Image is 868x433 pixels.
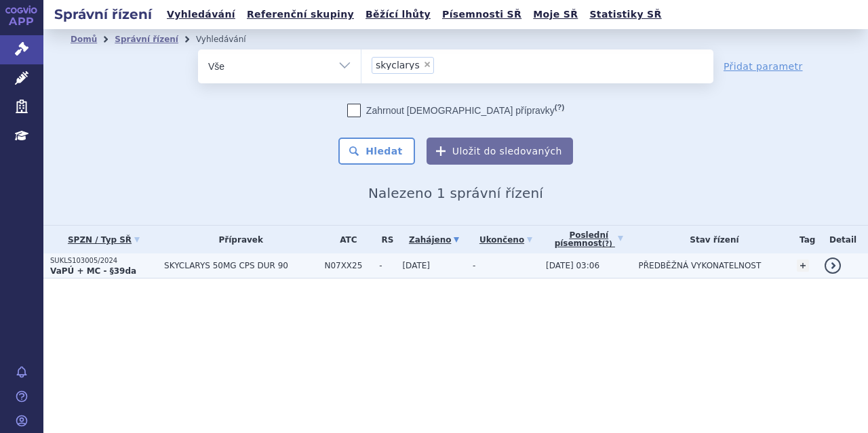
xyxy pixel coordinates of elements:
[379,261,395,270] span: -
[164,261,317,270] span: SKYCLARYS 50MG CPS DUR 90
[347,104,564,117] label: Zahrnout [DEMOGRAPHIC_DATA] přípravky
[402,261,430,270] span: [DATE]
[243,5,358,24] a: Referenční skupiny
[423,60,431,68] span: ×
[402,230,466,249] a: Zahájeno
[473,261,475,270] span: -
[473,230,539,249] a: Ukončeno
[585,5,665,24] a: Statistiky SŘ
[638,261,761,270] span: PŘEDBĚŽNÁ VYKONATELNOST
[196,29,264,49] li: Vyhledávání
[546,261,599,270] span: [DATE] 03:06
[631,226,790,253] th: Stav řízení
[372,226,395,253] th: RS
[361,5,435,24] a: Běžící lhůty
[50,256,157,266] p: SUKLS103005/2024
[50,266,136,276] strong: VaPÚ + MC - §39da
[324,261,372,270] span: N07XX25
[546,226,631,253] a: Poslednípísemnost(?)
[368,185,543,201] span: Nalezeno 1 správní řízení
[317,226,372,253] th: ATC
[529,5,582,24] a: Moje SŘ
[438,5,526,24] a: Písemnosti SŘ
[724,60,803,73] a: Přidat parametr
[71,35,97,44] a: Domů
[797,260,809,272] a: +
[157,226,317,253] th: Přípravek
[825,257,841,274] a: detail
[555,103,564,112] abbr: (?)
[427,138,573,165] button: Uložit do sledovaných
[438,56,446,73] input: skyclarys
[50,230,157,249] a: SPZN / Typ SŘ
[376,60,420,70] span: skyclarys
[338,138,415,165] button: Hledat
[43,5,163,24] h2: Správní řízení
[163,5,239,24] a: Vyhledávání
[790,226,818,253] th: Tag
[818,226,868,253] th: Detail
[602,240,612,248] abbr: (?)
[115,35,178,44] a: Správní řízení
